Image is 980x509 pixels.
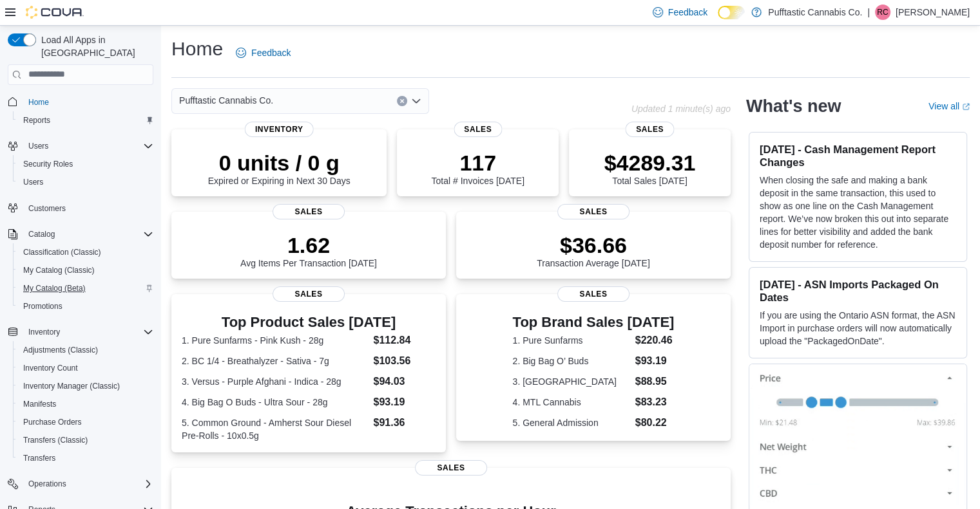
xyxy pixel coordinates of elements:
span: Sales [557,286,629,302]
button: My Catalog (Classic) [13,261,159,279]
span: Manifests [23,399,56,409]
div: Transaction Average [DATE] [537,232,650,268]
button: Transfers [13,449,159,467]
p: If you are using the Ontario ASN format, the ASN Import in purchase orders will now automatically... [760,309,956,347]
a: Adjustments (Classic) [18,342,103,358]
span: Sales [415,460,487,476]
img: Cova [26,6,84,19]
span: Catalog [23,227,153,242]
a: Feedback [231,40,296,66]
a: My Catalog (Classic) [18,263,100,278]
input: Dark Mode [718,6,745,19]
p: Pufftastic Cannabis Co. [768,5,862,20]
dt: 3. Versus - Purple Afghani - Indica - 28g [182,375,368,388]
span: Load All Apps in [GEOGRAPHIC_DATA] [36,33,153,59]
span: Sales [626,122,674,137]
span: Reports [23,115,50,125]
a: Users [18,174,48,190]
p: 117 [431,150,524,176]
a: Security Roles [18,156,78,172]
button: My Catalog (Beta) [13,279,159,297]
span: Promotions [18,299,153,314]
dd: $88.95 [635,374,675,389]
dd: $103.56 [373,353,435,369]
a: Classification (Classic) [18,245,106,260]
p: [PERSON_NAME] [896,5,970,20]
span: Operations [23,476,153,492]
p: When closing the safe and making a bank deposit in the same transaction, this used to show as one... [760,174,956,251]
dt: 4. Big Bag O Buds - Ultra Sour - 28g [182,396,368,409]
span: Users [23,177,43,187]
a: Manifests [18,396,61,412]
span: Security Roles [18,156,153,172]
dd: $91.36 [373,415,435,430]
a: Reports [18,113,55,128]
button: Inventory Count [13,359,159,377]
span: Inventory [28,327,60,337]
a: Inventory Count [18,360,83,376]
button: Security Roles [13,155,159,173]
dt: 1. Pure Sunfarms [513,334,630,347]
button: Catalog [3,225,159,243]
h3: Top Brand Sales [DATE] [513,315,675,330]
button: Classification (Classic) [13,243,159,261]
h2: What's new [746,96,841,116]
span: Customers [23,200,153,216]
span: Customers [28,203,66,214]
dd: $94.03 [373,374,435,389]
button: Users [23,138,53,154]
a: Transfers [18,450,61,466]
dd: $83.23 [635,394,675,410]
p: $4289.31 [604,150,696,176]
span: Purchase Orders [23,417,82,427]
div: Avg Items Per Transaction [DATE] [240,232,377,268]
p: 0 units / 0 g [208,150,351,176]
span: Inventory [23,324,153,340]
button: Inventory [3,323,159,341]
span: Promotions [23,301,62,311]
button: Clear input [397,96,407,106]
span: Users [18,174,153,190]
button: Users [13,173,159,191]
a: Home [23,95,54,110]
span: Users [28,141,48,151]
button: Inventory [23,324,65,340]
svg: External link [962,103,970,111]
a: Customers [23,201,71,216]
h3: [DATE] - ASN Imports Packaged On Dates [760,278,956,304]
div: Ravi Chauhan [875,5,890,20]
a: Purchase Orders [18,414,87,430]
button: Inventory Manager (Classic) [13,377,159,395]
button: Open list of options [411,96,421,106]
dt: 3. [GEOGRAPHIC_DATA] [513,375,630,388]
dt: 1. Pure Sunfarms - Pink Kush - 28g [182,334,368,347]
dt: 5. Common Ground - Amherst Sour Diesel Pre-Rolls - 10x0.5g [182,416,368,442]
span: Sales [273,286,345,302]
dd: $93.19 [373,394,435,410]
p: | [867,5,870,20]
span: Classification (Classic) [18,245,153,260]
span: Classification (Classic) [23,247,101,257]
span: Catalog [28,229,55,239]
p: Updated 1 minute(s) ago [631,104,731,114]
a: My Catalog (Beta) [18,281,91,296]
span: Transfers (Classic) [23,435,88,445]
dt: 5. General Admission [513,416,630,429]
span: My Catalog (Classic) [18,263,153,278]
a: Inventory Manager (Classic) [18,378,125,394]
span: Inventory [245,122,314,137]
span: Users [23,138,153,154]
button: Adjustments (Classic) [13,341,159,359]
span: Inventory Count [23,363,78,373]
span: Operations [28,479,66,489]
span: Home [23,94,153,110]
button: Promotions [13,297,159,315]
dd: $93.19 [635,353,675,369]
dt: 2. Big Bag O’ Buds [513,355,630,367]
span: Dark Mode [718,19,718,20]
span: My Catalog (Beta) [18,281,153,296]
span: My Catalog (Classic) [23,265,95,275]
h1: Home [171,36,223,62]
button: Customers [3,199,159,217]
span: Reports [18,113,153,128]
